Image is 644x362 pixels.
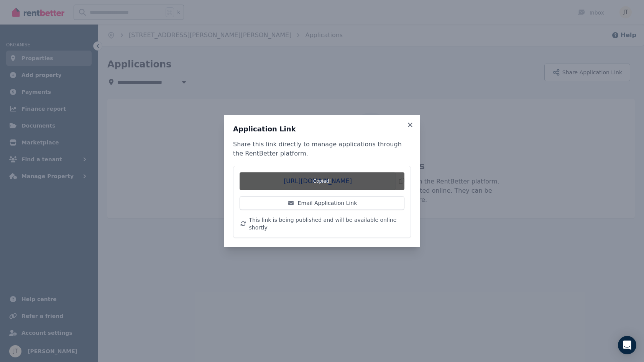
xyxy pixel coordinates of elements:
[240,196,404,210] a: Email Application Link
[249,216,404,231] span: This link is being published and will be available online shortly
[240,172,404,190] button: [URL][DOMAIN_NAME]Copied!
[240,172,404,190] span: Copied!
[618,336,636,354] div: Open Intercom Messenger
[233,140,411,158] p: Share this link directly to manage applications through the RentBetter platform.
[233,124,411,134] h3: Application Link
